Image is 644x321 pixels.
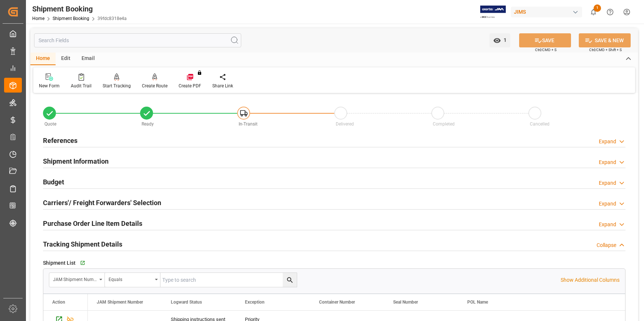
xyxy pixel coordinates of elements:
[511,7,582,17] div: JIMS
[142,83,167,89] div: Create Route
[49,273,105,287] button: open menu
[109,274,152,283] div: Equals
[602,4,618,20] button: Help Center
[599,158,616,166] div: Expand
[501,37,507,43] span: 1
[594,4,601,12] span: 1
[105,273,160,287] button: open menu
[142,121,154,127] span: Ready
[319,300,355,305] span: Container Number
[599,221,616,228] div: Expand
[171,300,202,305] span: Logward Status
[43,259,76,267] span: Shipment List
[245,300,265,305] span: Exception
[43,198,161,208] h2: Carriers'/ Freight Forwarders' Selection
[43,239,122,249] h2: Tracking Shipment Details
[585,4,602,20] button: show 1 new notifications
[511,5,585,19] button: JIMS
[589,47,622,53] span: Ctrl/CMD + Shift + S
[53,274,97,283] div: JAM Shipment Number
[561,276,620,284] p: Show Additional Columns
[480,6,506,19] img: Exertis%20JAM%20-%20Email%20Logo.jpg_1722504956.jpg
[97,300,143,305] span: JAM Shipment Number
[530,121,550,127] span: Cancelled
[56,53,76,65] div: Edit
[39,83,60,89] div: New Form
[76,53,100,65] div: Email
[599,138,616,146] div: Expand
[239,121,258,127] span: In-Transit
[43,156,109,166] h2: Shipment Information
[53,16,89,21] a: Shipment Booking
[599,179,616,187] div: Expand
[467,300,488,305] span: POL Name
[393,300,418,305] span: Seal Number
[43,218,142,228] h2: Purchase Order Line Item Details
[519,33,571,47] button: SAVE
[336,121,354,127] span: Delivered
[43,136,77,146] h2: References
[44,121,56,127] span: Quote
[52,300,65,305] div: Action
[283,273,297,287] button: search button
[32,16,44,21] a: Home
[71,83,92,89] div: Audit Trail
[489,33,510,47] button: open menu
[597,241,616,249] div: Collapse
[433,121,455,127] span: Completed
[103,83,131,89] div: Start Tracking
[160,273,297,287] input: Type to search
[212,83,233,89] div: Share Link
[579,33,631,47] button: SAVE & NEW
[32,3,127,14] div: Shipment Booking
[535,47,557,53] span: Ctrl/CMD + S
[34,33,241,47] input: Search Fields
[30,53,56,65] div: Home
[43,177,64,187] h2: Budget
[599,200,616,208] div: Expand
